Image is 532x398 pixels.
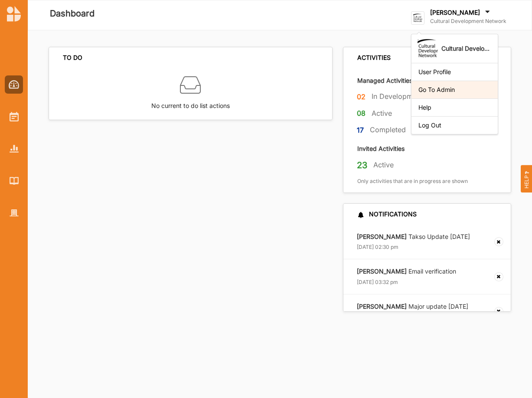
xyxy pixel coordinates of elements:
[357,244,398,251] label: [DATE] 02:30 pm
[357,268,456,275] label: Email verification
[372,92,423,101] label: In Development
[5,140,23,158] a: Reports
[357,54,391,62] div: ACTIVITIES
[5,75,23,94] a: Dashboard
[357,303,407,310] strong: [PERSON_NAME]
[357,144,405,153] label: Invited Activities
[180,75,201,95] img: box
[357,108,366,119] label: 08
[357,268,407,275] strong: [PERSON_NAME]
[10,177,19,184] img: Library
[10,112,19,121] img: Activities
[9,80,20,89] img: Dashboard
[63,54,82,62] div: TO DO
[10,145,19,152] img: Reports
[373,160,394,170] label: Active
[357,233,470,241] label: Takso Update [DATE]
[430,9,480,16] label: [PERSON_NAME]
[50,7,95,21] label: Dashboard
[357,76,412,85] label: Managed Activities
[370,125,406,134] label: Completed
[10,209,19,217] img: Organisation
[357,303,468,310] label: Major update [DATE]
[357,178,468,185] label: Only activities that are in progress are shown
[418,104,491,111] div: Help
[357,210,417,218] div: NOTIFICATIONS
[372,109,392,118] label: Active
[5,204,23,222] a: Organisation
[357,233,407,240] strong: [PERSON_NAME]
[5,108,23,126] a: Activities
[430,18,506,25] label: Cultural Development Network
[7,6,21,22] img: logo
[5,172,23,190] a: Library
[357,160,367,171] label: 23
[357,91,366,102] label: 02
[411,11,424,25] img: logo
[357,125,364,136] label: 17
[418,86,491,94] div: Go To Admin
[151,95,230,111] label: No current to do list actions
[418,121,491,129] div: Log Out
[357,279,398,286] label: [DATE] 03:32 pm
[418,68,491,76] div: User Profile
